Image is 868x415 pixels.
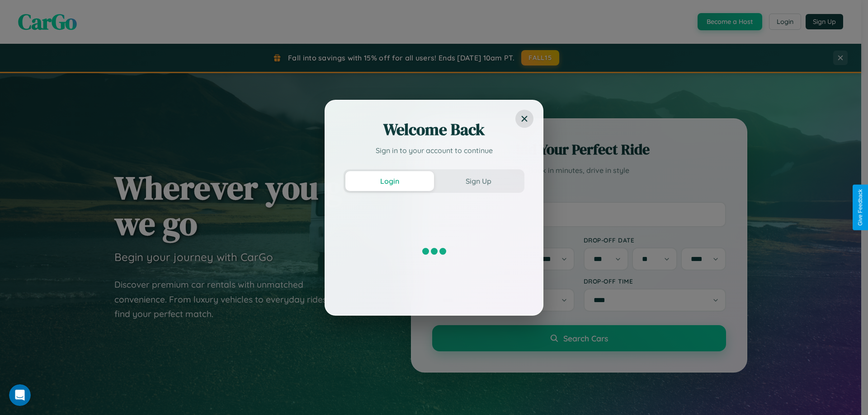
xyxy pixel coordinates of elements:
h2: Welcome Back [344,119,524,140]
p: Sign in to your account to continue [344,145,524,156]
button: Login [345,171,434,191]
iframe: Intercom live chat [9,384,31,406]
button: Sign Up [434,171,523,191]
div: Give Feedback [857,189,863,226]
